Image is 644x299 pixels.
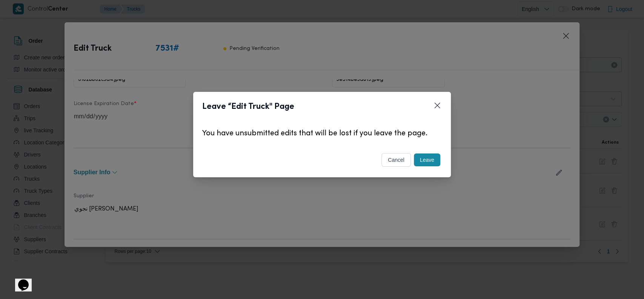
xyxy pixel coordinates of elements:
header: Leave “Edit Truck" Page [202,101,460,113]
button: Closes this modal window [433,101,442,110]
button: cancel [381,153,411,167]
button: Leave [414,153,440,166]
p: You have unsubmitted edits that will be lost if you leave the page. [202,130,442,138]
iframe: chat widget [8,269,32,291]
